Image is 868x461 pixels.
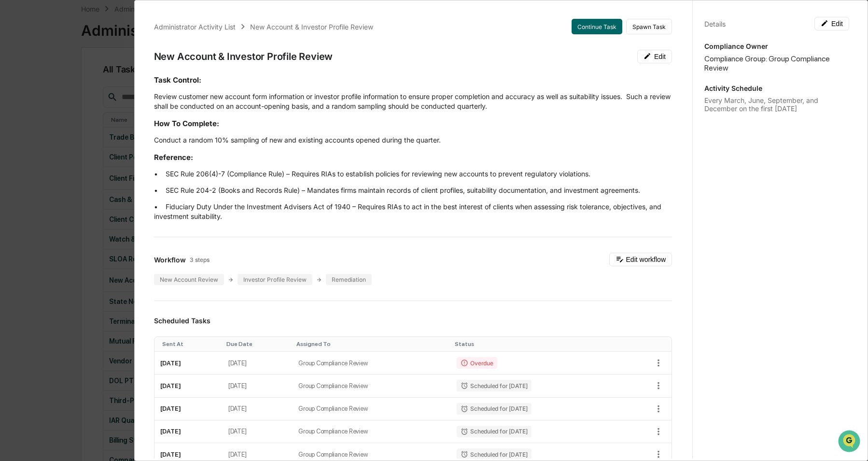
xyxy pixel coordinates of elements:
[154,92,672,111] p: Review customer new account form information or investor profile information to ensure proper com...
[154,352,223,375] td: [DATE]
[70,123,78,130] div: 🗄️
[837,429,863,455] iframe: Open customer support
[326,274,372,285] div: Remediation
[10,141,17,149] div: 🔎
[457,426,531,437] div: Scheduled for [DATE]
[457,357,497,369] div: Overdue
[637,50,672,63] button: Edit
[226,341,289,347] div: Toggle SortBy
[33,74,158,84] div: Start new chat
[223,352,293,375] td: [DATE]
[154,317,672,325] h3: Scheduled Tasks
[154,186,672,195] p: • SEC Rule 204-2 (Books and Records Rule) – Mandates firms maintain records of client profiles, s...
[223,420,293,443] td: [DATE]
[154,51,333,62] div: New Account & Investor Profile Review
[162,341,219,347] div: Toggle SortBy
[154,153,193,162] strong: Reference:
[80,122,120,131] span: Attestations
[223,375,293,397] td: [DATE]
[572,19,622,34] button: Continue Task
[154,398,223,420] td: [DATE]
[6,118,66,135] a: 🖐️Preclearance
[19,122,62,131] span: Preclearance
[704,20,726,28] div: Details
[10,123,17,130] div: 🖐️
[66,118,124,135] a: 🗄️Attestations
[250,23,373,31] div: New Account & Investor Profile Review
[154,169,672,179] p: • SEC Rule 206(4)-7 (Compliance Rule) – Requires RIAs to establish policies for reviewing new acc...
[154,256,186,264] span: Workflow
[626,19,672,34] button: Spawn Task
[154,75,201,85] strong: Task Control:
[96,164,117,171] span: Pylon
[6,136,65,154] a: 🔎Data Lookup
[154,23,236,31] div: Administrator Activity List
[238,274,312,285] div: Investor Profile Review
[457,380,531,391] div: Scheduled for [DATE]
[154,135,672,145] p: Conduct a random 10% sampling of new and existing accounts opened during the quarter.
[455,341,616,347] div: Toggle SortBy
[154,420,223,443] td: [DATE]
[296,341,447,347] div: Toggle SortBy
[609,253,672,266] button: Edit workflow
[68,163,117,171] a: Powered byPylon
[704,84,849,92] p: Activity Schedule
[10,74,27,91] img: 1746055101610-c473b297-6a78-478c-a979-82029cc54cd1
[154,202,672,221] p: • Fiduciary Duty Under the Investment Advisers Act of 1940 – Requires RIAs to act in the best int...
[190,256,210,263] span: 3 steps
[223,398,293,420] td: [DATE]
[704,96,849,113] div: Every March, June, September, and December on the first [DATE]
[293,352,451,375] td: Group Compliance Review
[293,375,451,397] td: Group Compliance Review
[154,274,224,285] div: New Account Review
[164,77,176,88] button: Start new chat
[293,420,451,443] td: Group Compliance Review
[457,448,531,460] div: Scheduled for [DATE]
[154,375,223,397] td: [DATE]
[19,140,61,150] span: Data Lookup
[814,17,849,30] button: Edit
[154,119,219,128] strong: How To Complete:
[704,42,849,50] p: Compliance Owner
[33,84,122,91] div: We're available if you need us!
[10,20,176,36] p: How can we help?
[293,398,451,420] td: Group Compliance Review
[457,403,531,415] div: Scheduled for [DATE]
[704,54,849,72] div: Compliance Group: Group Compliance Review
